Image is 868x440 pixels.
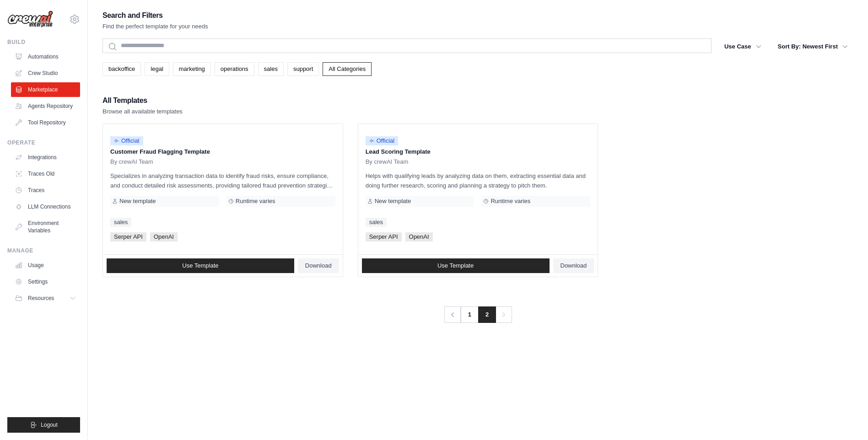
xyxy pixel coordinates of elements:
a: legal [145,62,169,76]
span: Download [305,262,332,269]
span: New template [119,198,156,205]
a: Environment Variables [11,216,80,238]
span: Serper API [366,232,402,241]
span: New template [375,198,411,205]
a: sales [110,218,131,227]
div: Build [7,38,80,46]
a: Agents Repository [11,99,80,113]
span: Resources [28,295,54,302]
img: Logo [7,11,53,28]
span: 2 [478,306,496,323]
a: sales [258,62,284,76]
span: Official [366,136,399,145]
p: Helps with qualifying leads by analyzing data on them, extracting essential data and doing furthe... [366,171,591,190]
span: Runtime varies [491,198,530,205]
a: Use Template [107,258,294,273]
a: Marketplace [11,82,80,97]
a: sales [366,218,387,227]
a: All Categories [323,62,372,76]
p: Find the perfect template for your needs [102,22,208,31]
div: Operate [7,139,80,146]
button: Logout [7,417,80,433]
span: Use Template [182,262,218,269]
a: Traces Old [11,166,80,181]
a: Settings [11,274,80,289]
a: Tool Repository [11,115,80,130]
span: Download [561,262,587,269]
p: Lead Scoring Template [366,147,591,156]
a: Download [298,258,339,273]
a: Automations [11,49,80,64]
span: Runtime varies [236,198,275,205]
p: Customer Fraud Flagging Template [110,147,335,156]
a: operations [215,62,254,76]
a: backoffice [102,62,141,76]
a: Integrations [11,150,80,165]
a: Download [553,258,594,273]
span: Logout [41,421,58,429]
button: Sort By: Newest First [772,38,853,55]
a: Crew Studio [11,66,80,80]
p: Specializes in analyzing transaction data to identify fraud risks, ensure compliance, and conduct... [110,171,335,190]
a: LLM Connections [11,199,80,214]
button: Resources [11,291,80,306]
span: By crewAI Team [366,158,409,166]
span: OpenAI [150,232,178,241]
a: marketing [173,62,211,76]
span: By crewAI Team [110,158,153,166]
span: Serper API [110,232,146,241]
span: OpenAI [405,232,433,241]
a: Use Template [362,258,550,273]
nav: Pagination [444,306,512,323]
span: Official [110,136,143,145]
a: 1 [460,306,479,323]
h2: Search and Filters [102,9,208,22]
p: Browse all available templates [102,107,183,116]
h2: All Templates [102,94,183,107]
span: Use Template [437,262,474,269]
a: Usage [11,258,80,273]
a: support [287,62,319,76]
button: Use Case [719,38,767,55]
div: Manage [7,247,80,254]
a: Traces [11,183,80,198]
